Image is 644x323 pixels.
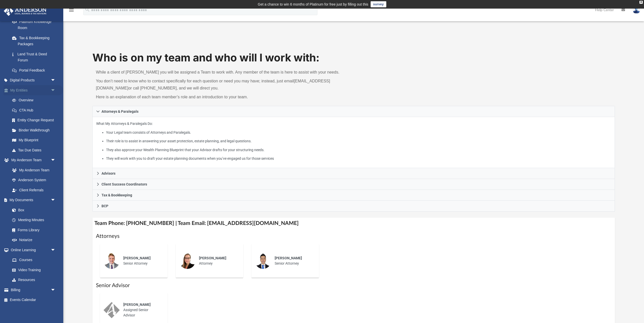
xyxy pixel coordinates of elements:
[7,165,58,175] a: My Anderson Team
[639,1,643,4] div: close
[4,245,61,255] a: Online Learningarrow_drop_down
[96,233,612,240] h1: Attorneys
[92,117,615,168] div: Attorneys & Paralegals
[195,252,240,270] div: Attorney
[92,201,615,212] a: BCP
[68,10,74,13] a: menu
[51,285,61,295] span: arrow_drop_down
[102,182,147,186] span: Client Success Coordinators
[275,256,302,260] span: [PERSON_NAME]
[7,65,63,75] a: Portal Feedback
[7,185,61,195] a: Client Referrals
[7,125,63,135] a: Binder Walkthrough
[4,155,61,165] a: My Anderson Teamarrow_drop_down
[4,75,63,85] a: Digital Productsarrow_drop_down
[7,49,63,65] a: Land Trust & Deed Forum
[96,78,350,92] p: You don’t need to know who to contact specifically for each question or need you may have; instea...
[7,215,61,225] a: Meeting Minutes
[51,75,61,86] span: arrow_drop_down
[92,179,615,190] a: Client Success Coordinators
[4,85,63,95] a: My Entitiesarrow_drop_down
[7,225,58,235] a: Forms Library
[7,265,58,275] a: Video Training
[96,121,611,162] p: What My Attorneys & Paralegals Do:
[7,135,61,145] a: My Blueprint
[102,110,138,113] span: Attorneys & Paralegals
[51,195,61,205] span: arrow_drop_down
[104,253,120,269] img: thumbnail
[199,256,226,260] span: [PERSON_NAME]
[2,6,48,16] img: Anderson Advisors Platinum Portal
[255,253,271,269] img: thumbnail
[7,105,63,115] a: CTA Hub
[271,252,315,270] div: Senior Attorney
[106,147,611,153] li: They also approve your Wealth Planning Blueprint that your Advisor drafts for your structuring ne...
[106,155,611,162] li: They will work with you to draft your estate planning documents when you’ve engaged us for those ...
[68,7,74,13] i: menu
[7,235,61,245] a: Notarize
[51,155,61,166] span: arrow_drop_down
[123,303,151,307] span: [PERSON_NAME]
[102,193,132,197] span: Tax & Bookkeeping
[633,6,640,14] img: User Pic
[92,168,615,179] a: Advisors
[7,115,63,125] a: Entity Change Request
[4,295,63,305] a: Events Calendar
[371,1,386,7] a: survey
[4,195,61,205] a: My Documentsarrow_drop_down
[7,275,61,285] a: Resources
[258,1,368,7] div: Get a chance to win 6 months of Platinum for free just by filling out this
[7,255,61,265] a: Courses
[120,252,164,270] div: Senior Attorney
[51,245,61,255] span: arrow_drop_down
[92,218,615,229] h4: Team Phone: [PHONE_NUMBER] | Team Email: [EMAIL_ADDRESS][DOMAIN_NAME]
[85,7,90,12] i: search
[51,85,61,96] span: arrow_drop_down
[7,17,63,33] a: Platinum Knowledge Room
[4,285,63,295] a: Billingarrow_drop_down
[92,106,615,117] a: Attorneys & Paralegals
[106,129,611,136] li: Your Legal team consists of Attorneys and Paralegals.
[123,256,151,260] span: [PERSON_NAME]
[7,145,63,155] a: Tax Due Dates
[96,94,350,101] p: Here is an explanation of each team member’s role and an introduction to your team.
[7,33,63,49] a: Tax & Bookkeeping Packages
[120,298,164,321] div: Assigned Senior Advisor
[92,50,615,65] h1: Who is on my team and who will I work with:
[104,302,120,318] img: thumbnail
[96,79,330,90] a: [EMAIL_ADDRESS][DOMAIN_NAME]
[92,190,615,201] a: Tax & Bookkeeping
[7,205,58,215] a: Box
[7,175,61,185] a: Anderson System
[7,95,63,105] a: Overview
[179,253,195,269] img: thumbnail
[96,282,612,289] h1: Senior Advisor
[106,138,611,144] li: Their role is to assist in answering your asset protection, estate planning, and legal questions.
[102,172,115,175] span: Advisors
[96,69,350,76] p: While a client of [PERSON_NAME] you will be assigned a Team to work with. Any member of the team ...
[102,204,108,208] span: BCP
